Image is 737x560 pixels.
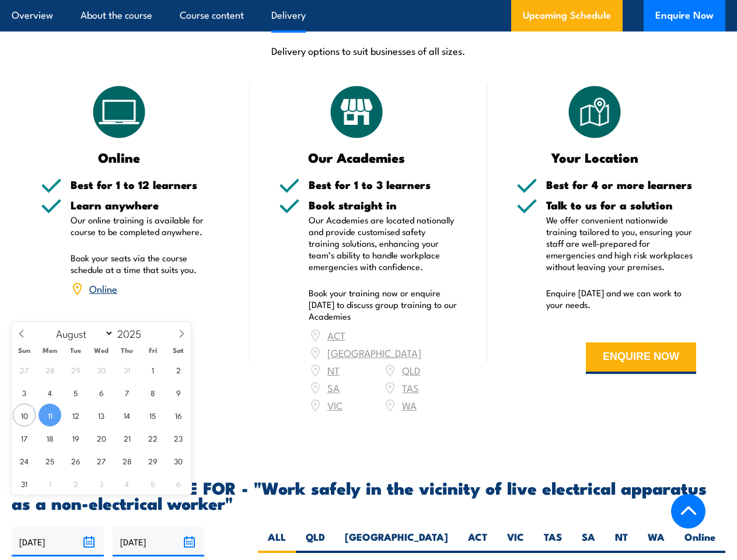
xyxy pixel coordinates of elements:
[13,472,36,495] span: August 31, 2025
[141,426,164,449] span: August 22, 2025
[39,404,61,426] span: August 11, 2025
[41,150,197,164] h3: Online
[71,179,221,190] h5: Best for 1 to 12 learners
[141,449,164,472] span: August 29, 2025
[71,199,221,211] h5: Learn anywhere
[71,252,221,275] p: Book your seats via the course schedule at a time that suits you.
[516,150,673,164] h3: Your Location
[167,449,190,472] span: August 30, 2025
[497,530,534,553] label: VIC
[167,404,190,426] span: August 16, 2025
[113,527,205,556] input: To date
[116,358,138,381] span: July 31, 2025
[116,404,138,426] span: August 14, 2025
[141,404,164,426] span: August 15, 2025
[89,281,117,295] a: Online
[141,358,164,381] span: August 1, 2025
[167,381,190,404] span: August 9, 2025
[64,358,87,381] span: July 29, 2025
[638,530,675,553] label: WA
[39,426,61,449] span: August 18, 2025
[90,404,113,426] span: August 13, 2025
[64,472,87,495] span: September 2, 2025
[335,530,458,553] label: [GEOGRAPHIC_DATA]
[90,426,113,449] span: August 20, 2025
[13,381,36,404] span: August 3, 2025
[309,287,459,322] p: Book your training now or enquire [DATE] to discuss group training to our Academies
[90,472,113,495] span: September 3, 2025
[114,326,152,340] input: Year
[64,404,87,426] span: August 12, 2025
[64,426,87,449] span: August 19, 2025
[675,530,725,553] label: Online
[12,480,725,510] h2: UPCOMING SCHEDULE FOR - "Work safely in the vicinity of live electrical apparatus as a non-electr...
[586,342,696,374] button: ENQUIRE NOW
[13,358,36,381] span: July 27, 2025
[258,530,296,553] label: ALL
[89,346,114,354] span: Wed
[167,358,190,381] span: August 2, 2025
[114,346,140,354] span: Thu
[546,199,696,211] h5: Talk to us for a solution
[605,530,638,553] label: NT
[141,381,164,404] span: August 8, 2025
[71,214,221,237] p: Our online training is available for course to be completed anywhere.
[90,358,113,381] span: July 30, 2025
[64,381,87,404] span: August 5, 2025
[279,150,435,164] h3: Our Academies
[116,381,138,404] span: August 7, 2025
[546,287,696,310] p: Enquire [DATE] and we can work to your needs.
[90,449,113,472] span: August 27, 2025
[37,346,63,354] span: Mon
[140,346,166,354] span: Fri
[141,472,164,495] span: September 5, 2025
[546,179,696,190] h5: Best for 4 or more learners
[13,449,36,472] span: August 24, 2025
[167,472,190,495] span: September 6, 2025
[64,449,87,472] span: August 26, 2025
[12,527,104,556] input: From date
[39,449,61,472] span: August 25, 2025
[546,214,696,272] p: We offer convenient nationwide training tailored to you, ensuring your staff are well-prepared fo...
[167,426,190,449] span: August 23, 2025
[309,214,459,272] p: Our Academies are located nationally and provide customised safety training solutions, enhancing ...
[12,346,37,354] span: Sun
[12,44,725,57] p: Delivery options to suit businesses of all sizes.
[572,530,605,553] label: SA
[90,381,113,404] span: August 6, 2025
[296,530,335,553] label: QLD
[63,346,89,354] span: Tue
[13,426,36,449] span: August 17, 2025
[39,472,61,495] span: September 1, 2025
[116,472,138,495] span: September 4, 2025
[309,199,459,211] h5: Book straight in
[39,381,61,404] span: August 4, 2025
[13,404,36,426] span: August 10, 2025
[534,530,572,553] label: TAS
[166,346,191,354] span: Sat
[458,530,497,553] label: ACT
[116,449,138,472] span: August 28, 2025
[51,325,114,341] select: Month
[116,426,138,449] span: August 21, 2025
[309,179,459,190] h5: Best for 1 to 3 learners
[39,358,61,381] span: July 28, 2025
